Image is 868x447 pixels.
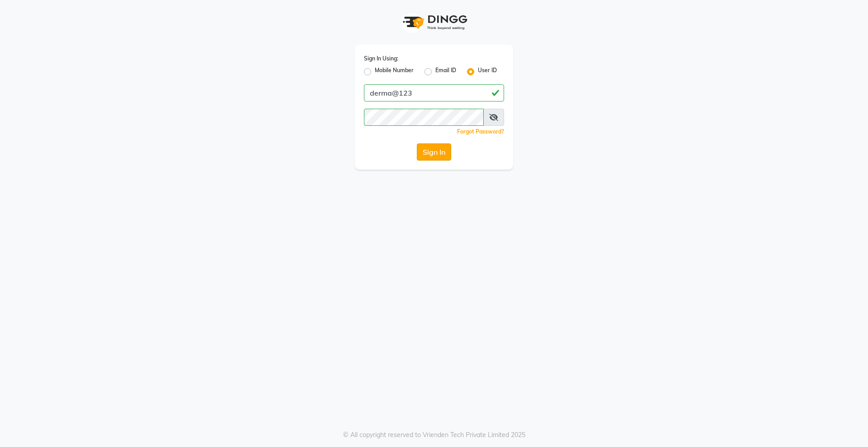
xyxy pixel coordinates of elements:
input: Username [364,109,484,126]
input: Username [364,84,504,101]
label: Mobile Number [375,66,414,77]
a: Forgot Password? [457,128,504,135]
img: logo1.svg [398,9,470,36]
label: Sign In Using: [364,55,398,63]
label: User ID [478,66,497,77]
button: Sign In [417,143,451,161]
label: Email ID [435,66,456,77]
